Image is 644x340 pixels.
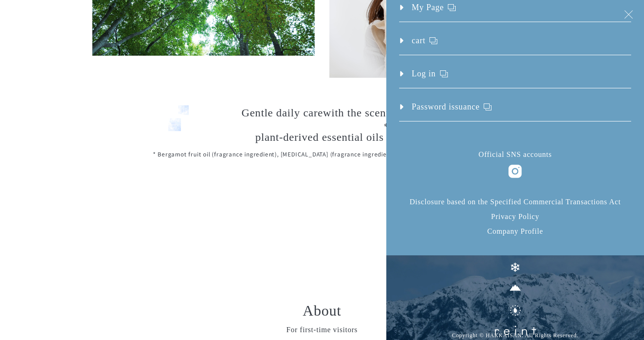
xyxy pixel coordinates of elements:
[487,227,543,235] a: Company Profile
[399,101,491,121] a: Password issuance
[323,107,402,119] font: with the scent of
[412,102,480,111] font: Password issuance
[255,132,384,144] font: plant-derived essential oils
[153,150,491,158] font: * Bergamot fruit oil (fragrance ingredient), [MEDICAL_DATA] (fragrance ingredient), salvia oil (f...
[412,3,444,12] font: My Page
[412,69,435,78] font: Log in
[491,213,539,220] a: Privacy Policy
[412,36,425,45] font: cart
[399,35,437,55] a: cart
[242,107,323,119] font: Gentle daily care
[286,326,357,334] font: For first-time visitors
[303,302,341,319] font: About
[410,198,621,206] a: Disclosure based on the Specified Commercial Transactions Act
[479,150,552,158] font: Official SNS accounts
[452,332,578,339] font: Copyright © HAKKAISAN. All Rights Reserved.
[508,165,522,178] img: Instagram
[495,263,536,335] img: logo
[399,68,447,88] a: Log in
[399,1,456,22] a: My Page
